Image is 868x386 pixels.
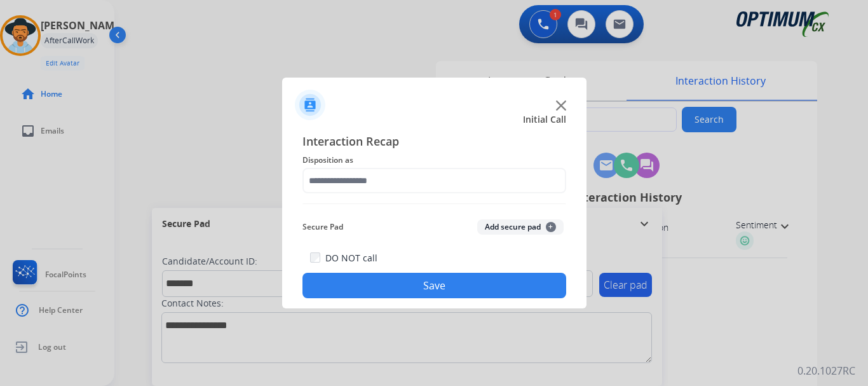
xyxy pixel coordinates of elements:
p: 0.20.1027RC [797,363,855,378]
img: contact-recap-line.svg [302,203,566,204]
button: Save [302,273,566,298]
button: Add secure pad+ [477,219,564,235]
img: contactIcon [295,90,325,120]
span: Disposition as [302,153,566,168]
span: + [546,222,556,232]
span: Interaction Recap [302,132,566,153]
label: DO NOT call [325,252,377,265]
span: Secure Pad [302,219,343,235]
span: Initial Call [523,113,566,126]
